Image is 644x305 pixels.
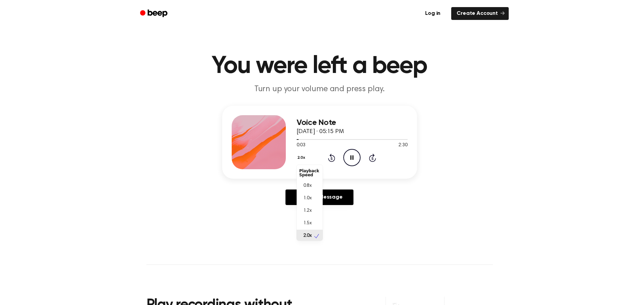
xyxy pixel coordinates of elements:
[303,220,312,227] span: 1.5x
[303,182,312,189] span: 0.8x
[297,165,323,240] div: 2.0x
[297,166,323,180] div: Playback Speed
[303,195,312,202] span: 1.0x
[303,232,312,239] span: 2.0x
[303,207,312,214] span: 1.2x
[297,152,308,163] button: 2.0x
